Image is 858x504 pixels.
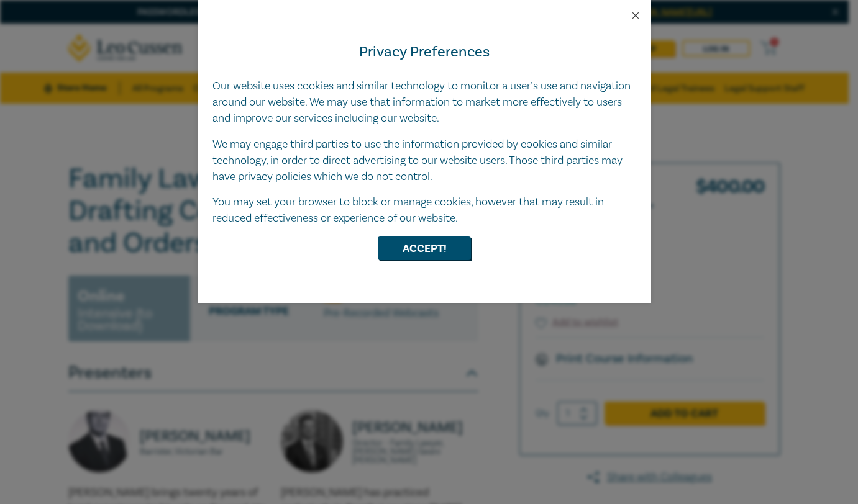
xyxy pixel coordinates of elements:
[212,137,636,185] p: We may engage third parties to use the information provided by cookies and similar technology, in...
[212,41,636,63] h4: Privacy Preferences
[212,194,636,227] p: You may set your browser to block or manage cookies, however that may result in reduced effective...
[378,236,471,260] button: Accept!
[212,78,636,127] p: Our website uses cookies and similar technology to monitor a user’s use and navigation around our...
[630,10,641,21] button: Close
